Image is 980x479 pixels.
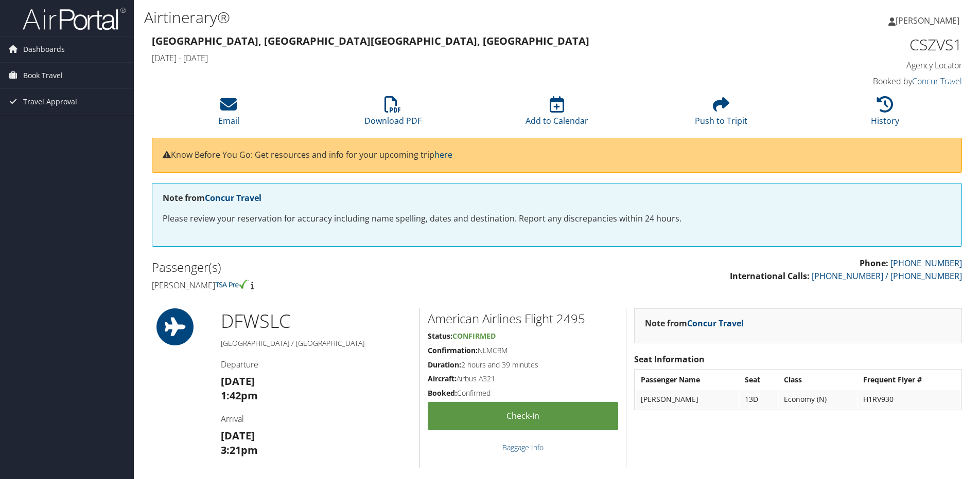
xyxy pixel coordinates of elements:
[636,371,739,389] th: Passenger Name
[152,34,589,48] strong: [GEOGRAPHIC_DATA], [GEOGRAPHIC_DATA] [GEOGRAPHIC_DATA], [GEOGRAPHIC_DATA]
[636,390,739,409] td: [PERSON_NAME]
[23,36,65,62] span: Dashboards
[730,270,810,282] strong: International Calls:
[860,257,888,269] strong: Phone:
[205,192,261,204] a: Concur Travel
[428,360,461,370] strong: Duration:
[890,257,962,269] a: [PHONE_NUMBER]
[779,371,857,389] th: Class
[428,345,618,356] h5: NLMCRM
[221,374,255,388] strong: [DATE]
[687,318,744,329] a: Concur Travel
[771,34,962,56] h1: CSZVS1
[452,331,496,341] span: Confirmed
[645,318,744,329] strong: Note from
[888,5,970,36] a: [PERSON_NAME]
[428,345,478,355] strong: Confirmation:
[23,89,77,115] span: Travel Approval
[771,76,962,87] h4: Booked by
[812,270,962,282] a: [PHONE_NUMBER] / [PHONE_NUMBER]
[221,338,412,348] h5: [GEOGRAPHIC_DATA] / [GEOGRAPHIC_DATA]
[218,102,239,126] a: Email
[221,443,258,457] strong: 3:21pm
[526,102,588,126] a: Add to Calendar
[695,102,747,126] a: Push to Tripit
[428,374,618,384] h5: Airbus A321
[634,354,705,365] strong: Seat Information
[221,359,412,370] h4: Departure
[771,60,962,71] h4: Agency Locator
[912,76,962,87] a: Concur Travel
[896,15,959,26] span: [PERSON_NAME]
[428,388,618,398] h5: Confirmed
[740,371,778,389] th: Seat
[215,280,249,289] img: tsa-precheck.png
[871,102,899,126] a: History
[428,374,457,383] strong: Aircraft:
[152,52,756,64] h4: [DATE] - [DATE]
[779,390,857,409] td: Economy (N)
[221,413,412,425] h4: Arrival
[23,7,126,31] img: airportal-logo.png
[428,388,457,398] strong: Booked:
[434,149,452,160] a: here
[23,63,63,88] span: Book Travel
[364,102,422,126] a: Download PDF
[163,212,951,226] p: Please review your reservation for accuracy including name spelling, dates and destination. Repor...
[428,360,618,370] h5: 2 hours and 39 minutes
[221,389,258,402] strong: 1:42pm
[858,390,960,409] td: H1RV930
[740,390,778,409] td: 13D
[858,371,960,389] th: Frequent Flyer #
[163,149,951,162] p: Know Before You Go: Get resources and info for your upcoming trip
[502,443,544,452] a: Baggage Info
[221,308,412,334] h1: DFW SLC
[163,192,261,204] strong: Note from
[144,7,694,28] h1: Airtinerary®
[428,402,618,430] a: Check-in
[152,280,549,291] h4: [PERSON_NAME]
[221,429,255,443] strong: [DATE]
[428,310,618,327] h2: American Airlines Flight 2495
[152,259,549,276] h2: Passenger(s)
[428,331,452,341] strong: Status:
